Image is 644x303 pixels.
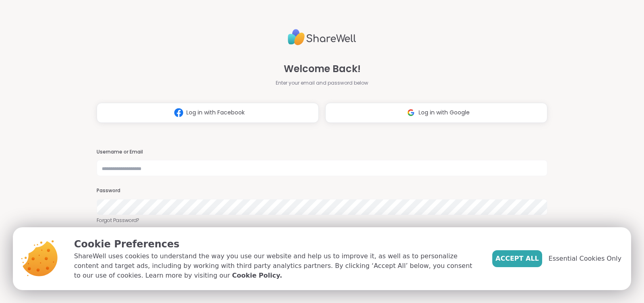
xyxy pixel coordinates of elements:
span: Welcome Back! [284,62,361,76]
span: Log in with Google [419,108,470,117]
button: Accept All [492,250,542,267]
button: Log in with Google [325,103,547,123]
p: ShareWell uses cookies to understand the way you use our website and help us to improve it, as we... [74,251,479,280]
span: Essential Cookies Only [549,254,621,264]
h3: Password [97,187,547,194]
img: ShareWell Logo [288,26,356,49]
button: Log in with Facebook [97,103,319,123]
a: Forgot Password? [97,217,547,224]
span: Accept All [495,254,539,264]
h3: Username or Email [97,149,547,156]
a: Cookie Policy. [232,271,282,280]
span: Log in with Facebook [186,108,245,117]
span: Enter your email and password below [276,79,368,87]
img: ShareWell Logomark [403,105,419,120]
img: ShareWell Logomark [171,105,186,120]
p: Cookie Preferences [74,237,479,251]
